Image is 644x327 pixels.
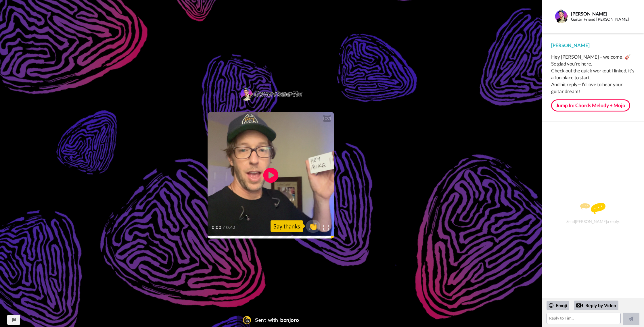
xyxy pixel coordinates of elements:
[280,318,299,323] div: bonjoro
[306,222,320,231] span: 👏
[237,313,305,327] a: Bonjoro LogoSent withbonjoro
[323,225,329,230] img: Full screen
[226,224,236,231] span: 0:43
[306,220,320,233] button: 👏
[574,301,618,310] div: Reply by Video
[223,224,225,231] span: /
[580,203,605,214] img: message.svg
[554,9,568,23] img: Profile Image
[255,318,278,323] div: Sent with
[212,224,222,231] span: 0:00
[571,11,635,16] div: [PERSON_NAME]
[271,220,303,232] div: Say thanks
[576,302,583,309] div: Reply by Video
[551,99,630,111] a: Jump In: Chords Melody + Mojo
[550,132,636,295] div: Send [PERSON_NAME] a reply.
[239,87,302,101] img: 4168c7b9-a503-4c5a-8793-033c06aa830e
[323,116,331,121] div: CC
[551,42,635,49] div: [PERSON_NAME]
[243,316,251,324] img: Bonjoro Logo
[551,53,635,95] div: Hey [PERSON_NAME] – welcome! 🎸 So glad you’re here. Check out the quick workout I linked, it’s a ...
[571,17,635,22] div: Guitar Friend [PERSON_NAME]
[547,301,569,310] div: Emoji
